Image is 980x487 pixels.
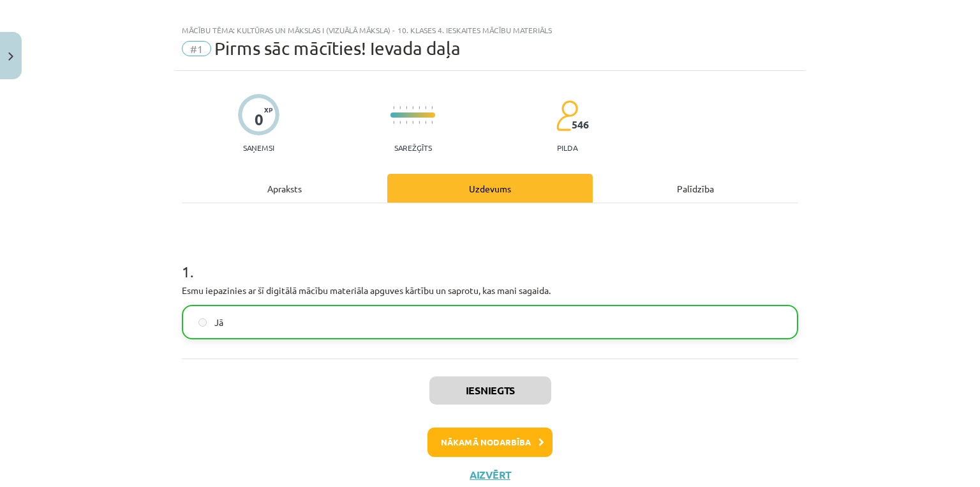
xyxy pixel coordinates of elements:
span: Jā [214,316,223,329]
span: 546 [572,119,589,130]
img: icon-short-line-57e1e144782c952c97e751825c79c345078a6d821885a25fce030b3d8c18986b.svg [419,121,420,124]
div: Palīdzība [593,174,798,203]
img: icon-close-lesson-0947bae3869378f0d4975bcd49f059093ad1ed9edebbc8119c70593378902aed.svg [8,52,13,61]
button: Iesniegts [429,376,551,405]
img: icon-short-line-57e1e144782c952c97e751825c79c345078a6d821885a25fce030b3d8c18986b.svg [412,121,413,124]
img: icon-short-line-57e1e144782c952c97e751825c79c345078a6d821885a25fce030b3d8c18986b.svg [393,106,394,109]
div: Uzdevums [387,174,593,203]
img: icon-short-line-57e1e144782c952c97e751825c79c345078a6d821885a25fce030b3d8c18986b.svg [431,106,433,109]
img: icon-short-line-57e1e144782c952c97e751825c79c345078a6d821885a25fce030b3d8c18986b.svg [393,121,394,124]
div: Mācību tēma: Kultūras un mākslas i (vizuālā māksla) - 10. klases 4. ieskaites mācību materiāls [182,26,798,35]
span: #1 [182,41,211,56]
img: icon-short-line-57e1e144782c952c97e751825c79c345078a6d821885a25fce030b3d8c18986b.svg [406,106,407,109]
input: Jā [198,318,207,327]
img: icon-short-line-57e1e144782c952c97e751825c79c345078a6d821885a25fce030b3d8c18986b.svg [425,106,426,109]
img: icon-short-line-57e1e144782c952c97e751825c79c345078a6d821885a25fce030b3d8c18986b.svg [406,121,407,124]
p: Saņemsi [238,143,279,152]
img: icon-short-line-57e1e144782c952c97e751825c79c345078a6d821885a25fce030b3d8c18986b.svg [431,121,433,124]
span: Pirms sāc mācīties! Ievada daļa [214,38,461,59]
img: icon-short-line-57e1e144782c952c97e751825c79c345078a6d821885a25fce030b3d8c18986b.svg [419,106,420,109]
img: icon-short-line-57e1e144782c952c97e751825c79c345078a6d821885a25fce030b3d8c18986b.svg [399,121,401,124]
button: Nākamā nodarbība [427,428,553,457]
span: XP [264,106,272,113]
img: students-c634bb4e5e11cddfef0936a35e636f08e4e9abd3cc4e673bd6f9a4125e45ecb1.svg [556,100,578,132]
p: Sarežģīts [394,143,432,152]
button: Aizvērt [466,468,514,481]
div: 0 [255,111,264,128]
p: Esmu iepazinies ar šī digitālā mācību materiāla apguves kārtību un saprotu, kas mani sagaida. [182,284,798,297]
p: pilda [557,143,577,152]
h1: 1 . [182,240,798,280]
img: icon-short-line-57e1e144782c952c97e751825c79c345078a6d821885a25fce030b3d8c18986b.svg [425,121,426,124]
div: Apraksts [182,174,387,203]
img: icon-short-line-57e1e144782c952c97e751825c79c345078a6d821885a25fce030b3d8c18986b.svg [399,106,401,109]
img: icon-short-line-57e1e144782c952c97e751825c79c345078a6d821885a25fce030b3d8c18986b.svg [412,106,413,109]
